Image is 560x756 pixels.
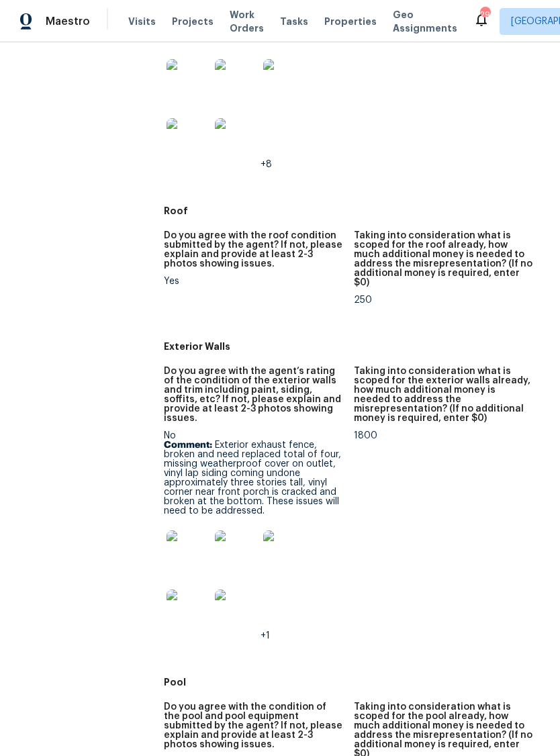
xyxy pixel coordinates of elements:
[261,631,270,641] span: +1
[164,675,544,689] h5: Pool
[164,431,343,641] div: No
[393,8,457,35] span: Geo Assignments
[354,231,533,287] h5: Taking into consideration what is scoped for the roof already, how much additional money is neede...
[164,702,343,749] h5: Do you agree with the condition of the pool and pool equipment submitted by the agent? If not, pl...
[128,15,156,28] span: Visits
[354,431,533,440] div: 1800
[164,277,343,286] div: Yes
[230,8,264,35] span: Work Orders
[164,231,343,269] h5: Do you agree with the roof condition submitted by the agent? If not, please explain and provide a...
[164,340,544,353] h5: Exterior Walls
[164,440,343,516] p: Exterior exhaust fence, broken and need replaced total of four, missing weatherproof cover on out...
[354,367,533,423] h5: Taking into consideration what is scoped for the exterior walls already, how much additional mone...
[261,160,272,169] span: +8
[354,295,533,305] div: 250
[164,440,212,450] b: Comment:
[46,15,90,28] span: Maestro
[172,15,214,28] span: Projects
[324,15,377,28] span: Properties
[164,367,343,423] h5: Do you agree with the agent’s rating of the condition of the exterior walls and trim including pa...
[164,204,544,218] h5: Roof
[480,8,489,21] div: 29
[280,17,308,26] span: Tasks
